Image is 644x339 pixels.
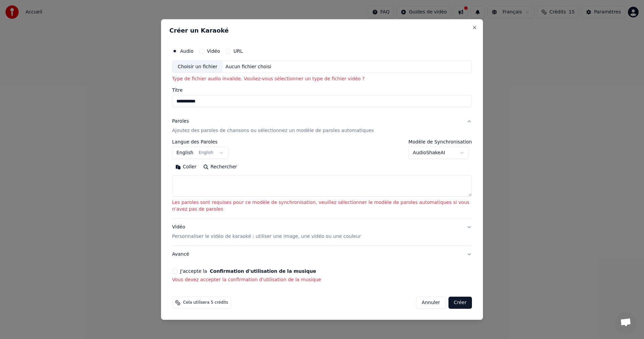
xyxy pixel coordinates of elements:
button: Coller [172,162,200,173]
button: Annuler [416,297,445,309]
label: Titre [172,88,472,93]
div: Vidéo [172,224,361,240]
label: Vidéo [207,49,220,53]
p: Personnaliser le vidéo de karaoké : utiliser une image, une vidéo ou une couleur [172,233,361,240]
button: J'accepte la [210,269,316,273]
p: Type de fichier audio invalide. Vouliez-vous sélectionner un type de fichier vidéo ? [172,76,472,83]
button: ParolesAjoutez des paroles de chansons ou sélectionnez un modèle de paroles automatiques [172,113,472,140]
button: Rechercher [200,162,240,173]
div: Aucun fichier choisi [223,63,274,70]
span: Cela utilisera 5 crédits [183,300,228,305]
label: Langue des Paroles [172,140,228,144]
div: Paroles [172,118,189,125]
div: Choisir un fichier [172,61,223,73]
label: J'accepte la [180,269,316,273]
label: Modèle de Synchronisation [409,140,472,144]
div: ParolesAjoutez des paroles de chansons ou sélectionnez un modèle de paroles automatiques [172,140,472,218]
label: URL [233,49,243,53]
label: Audio [180,49,194,53]
p: Les paroles sont requises pour ce modèle de synchronisation, veuillez sélectionner le modèle de p... [172,200,472,213]
button: Créer [448,297,472,309]
p: Ajoutez des paroles de chansons ou sélectionnez un modèle de paroles automatiques [172,128,374,134]
p: Vous devez accepter la confirmation d'utilisation de la musique [172,277,472,283]
h2: Créer un Karaoké [169,28,475,34]
button: Avancé [172,246,472,263]
button: VidéoPersonnaliser le vidéo de karaoké : utiliser une image, une vidéo ou une couleur [172,218,472,245]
